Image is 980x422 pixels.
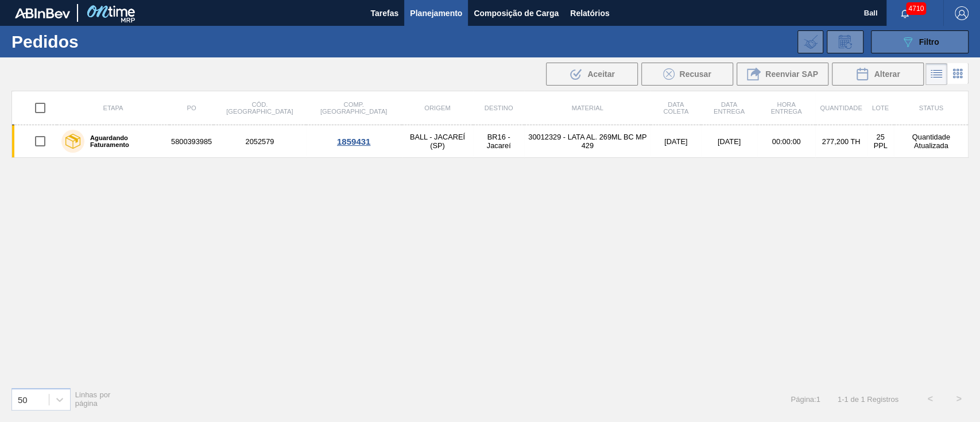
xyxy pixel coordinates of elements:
[650,125,701,158] td: [DATE]
[815,125,866,158] td: 277,200 TH
[308,137,400,146] div: 1859431
[872,104,889,111] span: Lote
[103,104,123,111] span: Etapa
[714,101,745,115] span: Data Entrega
[797,30,823,53] div: Importar Negociações dos Pedidos
[832,63,924,86] button: Alterar
[871,30,969,53] button: Filtro
[827,30,863,53] div: Solicitação de Revisão de Pedidos
[18,394,28,404] div: 50
[641,63,733,86] div: Recusar
[570,6,609,20] span: Relatórios
[838,395,898,404] span: 1 - 1 de 1 Registros
[226,101,293,115] span: Cód. [GEOGRAPHIC_DATA]
[663,101,688,115] span: Data coleta
[587,69,614,79] span: Aceitar
[906,2,926,15] span: 4710
[925,63,947,85] div: Visão em Lista
[214,125,305,158] td: 2052579
[679,69,711,79] span: Recusar
[473,125,524,158] td: BR16 - Jacareí
[820,104,862,111] span: Quantidade
[944,385,973,413] button: >
[15,8,70,18] img: TNhmsLtSVTkK8tSr43FrP2fwEKptu5GPRR3wAAAABJRU5ErkJggg==
[424,104,450,111] span: Origem
[546,63,638,86] div: Aceitar
[370,6,398,20] span: Tarefas
[874,69,900,79] span: Alterar
[867,125,894,158] td: 25 PPL
[757,125,815,158] td: 00:00:00
[75,390,111,408] span: Linhas por página
[947,63,969,85] div: Visão em Cards
[187,104,196,111] span: PO
[84,134,165,148] label: Aguardando Faturamento
[832,63,924,86] div: Alterar Pedido
[919,104,943,111] span: Status
[169,125,214,158] td: 5800393985
[474,6,559,20] span: Composição de Carga
[320,101,387,115] span: Comp. [GEOGRAPHIC_DATA]
[737,63,828,86] div: Reenviar SAP
[919,37,939,47] span: Filtro
[572,104,603,111] span: Material
[886,5,923,21] button: Notificações
[701,125,757,158] td: [DATE]
[916,385,944,413] button: <
[485,104,513,111] span: Destino
[955,6,969,20] img: Logout
[11,35,180,48] h1: Pedidos
[791,395,820,404] span: Página : 1
[894,125,968,158] td: Quantidade Atualizada
[410,6,462,20] span: Planejamento
[770,101,801,115] span: Hora Entrega
[765,69,818,79] span: Reenviar SAP
[12,125,969,158] a: Aguardando Faturamento58003939852052579BALL - JACAREÍ (SP)BR16 - Jacareí30012329 - LATA AL. 269ML...
[402,125,474,158] td: BALL - JACAREÍ (SP)
[524,125,650,158] td: 30012329 - LATA AL. 269ML BC MP 429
